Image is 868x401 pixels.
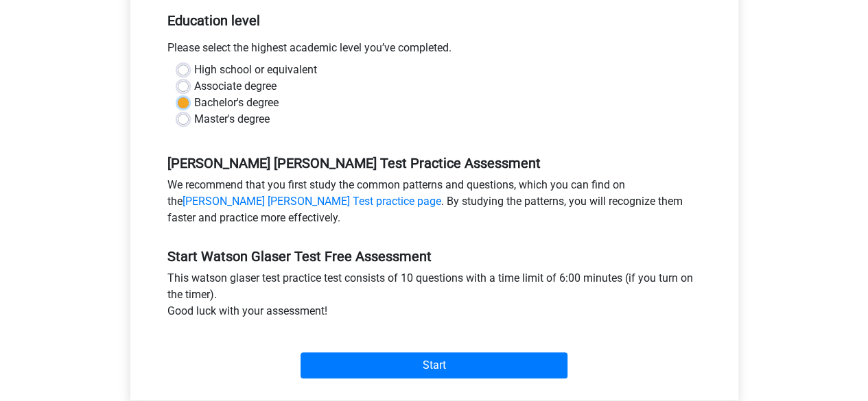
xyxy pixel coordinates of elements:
div: We recommend that you first study the common patterns and questions, which you can find on the . ... [157,177,712,232]
a: [PERSON_NAME] [PERSON_NAME] Test practice page [183,195,441,208]
h5: Start Watson Glaser Test Free Assessment [167,248,701,265]
label: Master's degree [194,111,270,127]
label: High school or equivalent [194,62,317,78]
div: This watson glaser test practice test consists of 10 questions with a time limit of 6:00 minutes ... [157,270,712,325]
label: Associate degree [194,78,277,95]
input: Start [301,352,567,378]
div: Please select the highest academic level you’ve completed. [157,40,712,62]
h5: [PERSON_NAME] [PERSON_NAME] Test Practice Assessment [167,155,701,171]
h5: Education level [167,7,701,34]
label: Bachelor's degree [194,95,279,111]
